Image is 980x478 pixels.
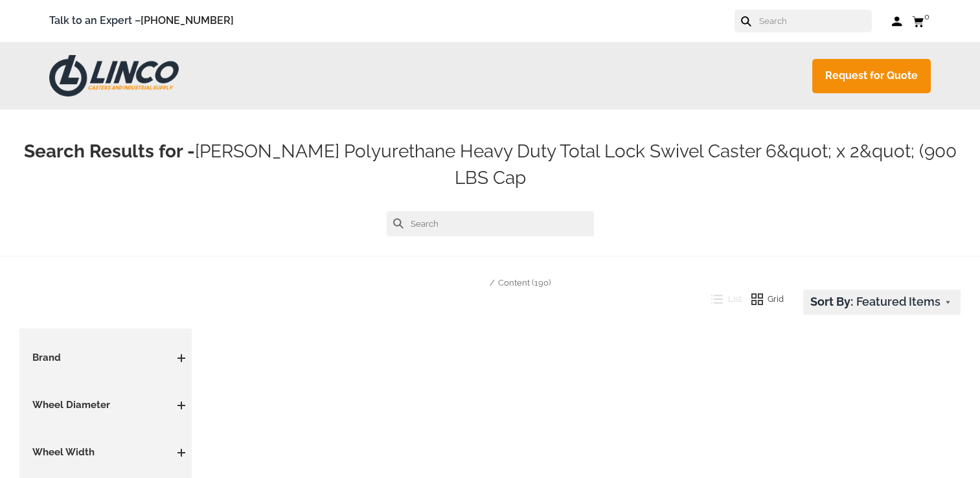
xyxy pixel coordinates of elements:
[498,278,551,288] a: Content (190)
[891,15,902,28] a: Log in
[49,12,234,30] span: Talk to an Expert –
[701,290,742,309] button: List
[26,351,185,365] h3: Brand
[49,55,179,97] img: LINCO CASTERS & INDUSTRIAL SUPPLY
[26,398,185,413] h3: Wheel Diameter
[758,10,872,32] input: Search
[19,139,961,191] h1: Search Results for -
[141,14,234,27] a: [PHONE_NUMBER]
[812,59,931,93] a: Request for Quote
[26,446,185,460] h3: Wheel Width
[924,12,929,21] span: 0
[429,278,484,288] a: Products (577)
[387,211,594,236] input: Search
[195,141,957,188] span: [PERSON_NAME] Polyurethane Heavy Duty Total Lock Swivel Caster 6&quot; x 2&quot; (900 LBS Cap
[912,13,931,29] a: 0
[742,290,784,309] button: Grid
